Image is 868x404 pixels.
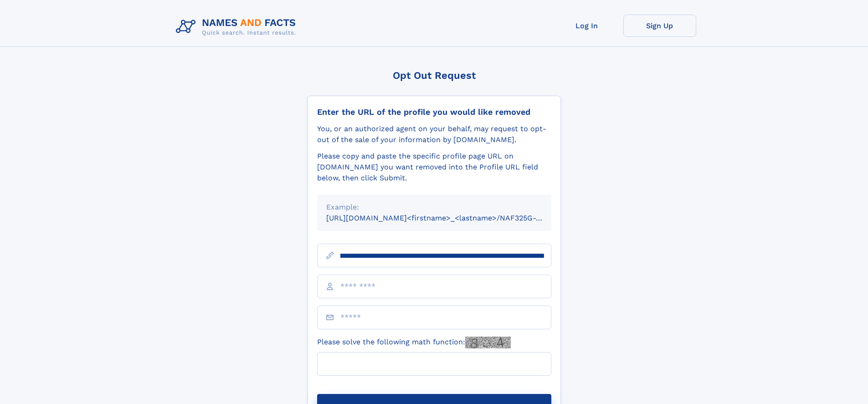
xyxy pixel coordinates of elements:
[317,107,551,117] div: Enter the URL of the profile you would like removed
[623,15,696,37] a: Sign Up
[550,15,623,37] a: Log In
[326,214,569,222] small: [URL][DOMAIN_NAME]<firstname>_<lastname>/NAF325G-xxxxxxxx
[326,202,542,213] div: Example:
[172,15,303,39] img: Logo Names and Facts
[317,337,511,348] label: Please solve the following math function:
[317,151,551,184] div: Please copy and paste the specific profile page URL on [DOMAIN_NAME] you want removed into the Pr...
[308,70,561,81] div: Opt Out Request
[317,123,551,145] div: You, or an authorized agent on your behalf, may request to opt-out of the sale of your informatio...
